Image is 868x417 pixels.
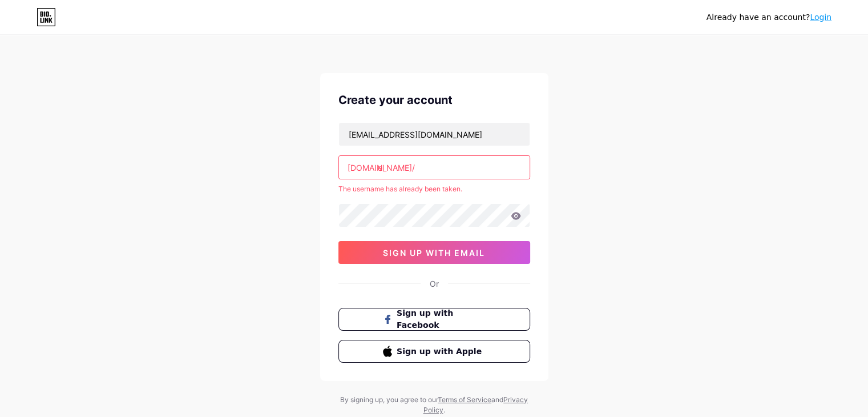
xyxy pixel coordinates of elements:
[339,123,530,146] input: Email
[338,91,530,109] div: Create your account
[338,184,530,194] div: The username has already been taken.
[430,278,439,290] div: Or
[339,156,530,179] input: username
[337,395,531,415] div: By signing up, you agree to our and .
[397,307,485,331] span: Sign up with Facebook
[383,248,485,258] span: sign up with email
[338,308,530,331] button: Sign up with Facebook
[338,340,530,363] button: Sign up with Apple
[348,162,415,174] div: [DOMAIN_NAME]/
[438,395,491,404] a: Terms of Service
[338,241,530,264] button: sign up with email
[397,346,485,358] span: Sign up with Apple
[810,13,831,22] a: Login
[706,11,831,23] div: Already have an account?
